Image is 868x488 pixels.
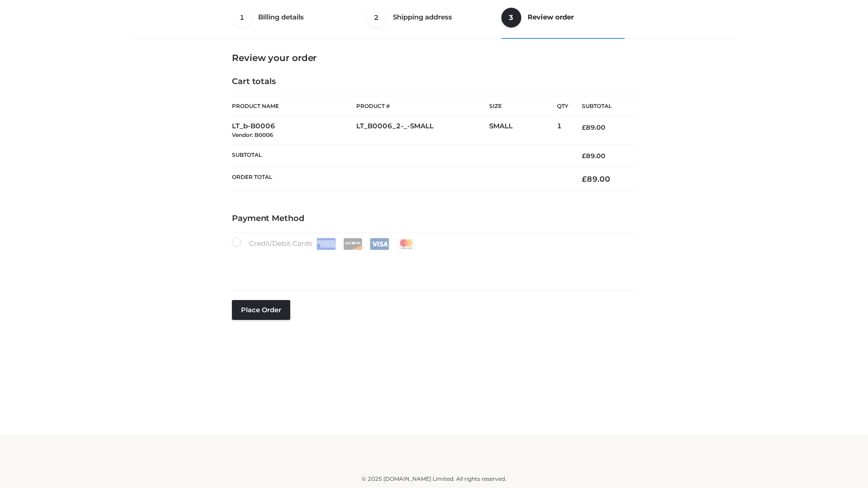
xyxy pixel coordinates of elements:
span: £ [582,174,587,183]
th: Product # [356,96,489,117]
td: LT_b-B0006 [232,117,356,145]
th: Subtotal [232,145,568,167]
iframe: Secure payment input frame [230,248,634,281]
bdi: 89.00 [582,174,610,183]
bdi: 89.00 [582,123,605,131]
label: Credit/Debit Cards [232,238,417,250]
img: Mastercard [396,238,416,250]
span: £ [582,123,586,131]
th: Subtotal [568,96,636,117]
img: Discover [343,238,363,250]
th: Qty [557,96,568,117]
th: Size [489,96,552,117]
h4: Cart totals [232,77,636,87]
img: Amex [316,238,336,250]
div: © 2025 [DOMAIN_NAME] Limited. All rights reserved. [134,474,734,483]
h4: Payment Method [232,214,636,224]
th: Product Name [232,96,356,117]
img: Visa [370,238,389,250]
span: £ [582,152,586,160]
bdi: 89.00 [582,152,605,160]
td: 1 [557,117,568,145]
td: SMALL [489,117,557,145]
h3: Review your order [232,52,636,63]
th: Order Total [232,167,568,191]
td: LT_B0006_2-_-SMALL [356,117,489,145]
small: Vendor: B0006 [232,131,273,138]
button: Place order [232,300,290,320]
